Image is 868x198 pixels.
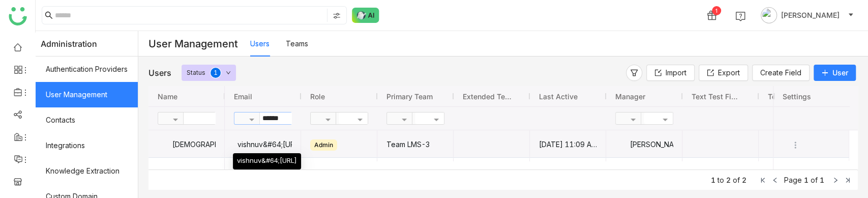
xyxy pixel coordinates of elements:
span: Primary Team [386,92,433,101]
span: Email [234,92,252,101]
div: Press SPACE to select this row. [773,130,849,158]
a: Knowledge Extraction [36,158,138,184]
div: 1 [712,6,721,15]
gtmb-cell-renderer: Team LMS-3 [386,131,444,158]
span: 1 [820,176,824,184]
button: Create Field [752,65,810,81]
a: Users [250,39,270,48]
span: of [733,176,740,184]
div: Press SPACE to select this row. [148,130,225,158]
span: 1 [804,176,809,184]
img: logo [9,7,27,25]
div: [DEMOGRAPHIC_DATA][PERSON_NAME] [158,131,216,158]
span: Settings [783,92,811,101]
span: Text test field [692,92,741,101]
nz-badge-sup: 1 [211,68,221,78]
a: Integrations [36,133,138,158]
div: [EMAIL_ADDRESS] [234,158,292,185]
button: Export [699,65,748,81]
span: to [717,176,724,184]
div: Status [187,65,205,81]
span: Test Number field [768,92,818,101]
div: Users [148,68,171,78]
img: more.svg [790,140,800,150]
span: Manager [615,92,645,101]
span: Administration [41,31,97,56]
span: Last active [539,92,578,101]
div: Admin [310,139,337,151]
img: 684a9742de261c4b36a3ada0 [615,138,627,151]
img: 684a9b06de261c4b36a3cf65 [158,138,170,151]
a: Contacts [36,107,138,133]
span: Role [310,92,325,101]
a: Authentication Providers [36,56,138,82]
div: [DEMOGRAPHIC_DATA][PERSON_NAME] [615,158,673,185]
span: Import [666,67,686,78]
button: User [814,65,856,81]
span: Export [718,67,740,78]
span: [PERSON_NAME] [781,10,840,21]
span: 1 [711,176,715,184]
gtmb-cell-renderer: [DATE] 11:09 AM [539,131,597,158]
div: User Management [138,32,250,56]
div: Press SPACE to select this row. [773,158,849,185]
span: Create Field [760,67,801,78]
button: [PERSON_NAME] [759,7,856,23]
img: help.svg [735,11,745,21]
span: 2 [726,176,731,184]
p: 1 [214,68,218,78]
a: Teams [286,39,308,48]
span: Extended Team Names [463,92,513,101]
img: search-type.svg [333,12,341,20]
img: avatar [761,7,777,23]
div: Press SPACE to select this row. [148,158,225,185]
span: Name [158,92,177,101]
div: vishnuv&#64;[URL] [234,131,292,158]
img: ask-buddy-normal.svg [352,8,379,23]
span: Page [784,176,802,184]
span: of [811,176,818,184]
div: [PERSON_NAME] [615,131,673,158]
span: 2 [742,176,746,184]
span: User [832,68,848,78]
button: Import [646,65,695,81]
a: User Management [36,82,138,107]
